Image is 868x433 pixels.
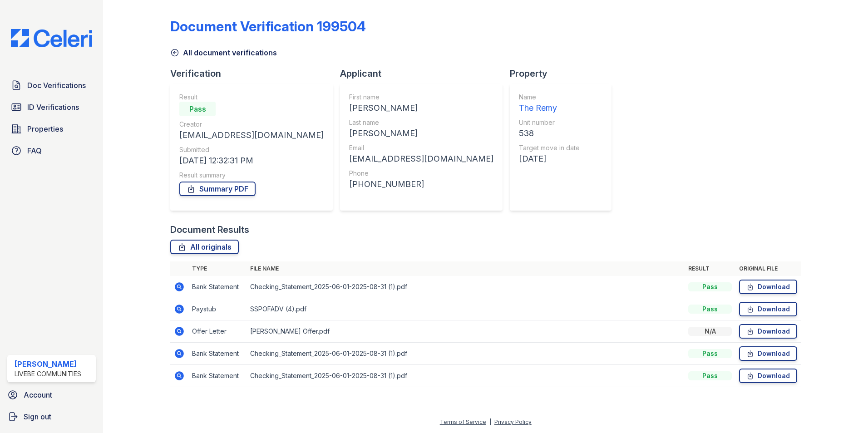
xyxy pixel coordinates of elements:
a: Download [739,324,797,339]
div: Unit number [519,118,580,127]
div: Result summary [179,171,324,180]
div: Document Verification 199504 [170,18,366,34]
div: First name [349,93,493,102]
img: CE_Logo_Blue-a8612792a0a2168367f1c8372b55b34899dd931a85d93a1a3d3e32e68fde9ad4.png [4,29,99,47]
span: Doc Verifications [27,80,86,91]
div: Property [510,67,619,80]
div: The Remy [519,102,580,114]
th: Original file [735,261,801,276]
td: Bank Statement [188,365,247,387]
td: Bank Statement [188,343,247,365]
a: Download [739,280,797,294]
span: Sign out [24,411,51,422]
span: Account [24,389,52,400]
div: Last name [349,118,493,127]
a: Doc Verifications [7,76,96,94]
th: Type [188,261,247,276]
div: [PERSON_NAME] [349,102,493,114]
div: [PERSON_NAME] [349,127,493,140]
span: Properties [27,123,63,134]
td: Checking_Statement_2025-06-01-2025-08-31 (1).pdf [247,343,685,365]
th: File name [247,261,685,276]
div: LiveBe Communities [15,369,81,379]
div: Result [179,93,324,102]
div: Pass [688,282,732,291]
td: Offer Letter [188,320,247,343]
a: Download [739,346,797,361]
div: N/A [688,327,732,336]
div: Applicant [340,67,510,80]
div: Pass [688,349,732,358]
div: Creator [179,120,324,129]
div: [DATE] 12:32:31 PM [179,154,324,167]
div: Email [349,143,493,153]
a: Download [739,369,797,383]
td: [PERSON_NAME] Offer.pdf [247,320,685,343]
div: [EMAIL_ADDRESS][DOMAIN_NAME] [349,153,493,165]
div: Submitted [179,145,324,154]
a: Properties [7,120,96,138]
span: ID Verifications [27,102,79,113]
div: Pass [688,371,732,380]
a: Summary PDF [179,182,256,196]
a: Sign out [4,408,99,426]
a: All originals [170,240,239,254]
td: Bank Statement [188,276,247,298]
a: ID Verifications [7,98,96,116]
a: Name The Remy [519,93,580,114]
div: Document Results [170,223,249,236]
div: [DATE] [519,153,580,165]
td: Checking_Statement_2025-06-01-2025-08-31 (1).pdf [247,276,685,298]
div: | [489,418,491,425]
div: Pass [688,305,732,314]
div: Name [519,93,580,102]
div: Verification [170,67,340,80]
div: Pass [179,102,216,116]
td: Checking_Statement_2025-06-01-2025-08-31 (1).pdf [247,365,685,387]
div: [PERSON_NAME] [15,359,81,369]
a: Account [4,386,99,404]
a: FAQ [7,142,96,160]
div: [EMAIL_ADDRESS][DOMAIN_NAME] [179,129,324,142]
span: FAQ [27,145,42,156]
a: All document verifications [170,47,277,58]
div: 538 [519,127,580,140]
th: Result [685,261,735,276]
td: Paystub [188,298,247,320]
div: Phone [349,169,493,178]
a: Terms of Service [440,418,486,425]
a: Download [739,302,797,316]
td: SSPOFADV (4).pdf [247,298,685,320]
a: Privacy Policy [494,418,532,425]
div: Target move in date [519,143,580,153]
div: [PHONE_NUMBER] [349,178,493,191]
